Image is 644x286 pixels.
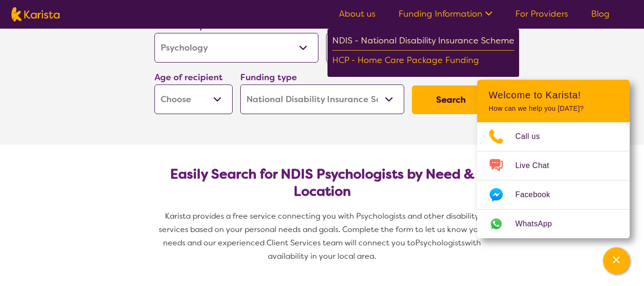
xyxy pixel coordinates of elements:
[154,72,223,83] label: Age of recipient
[412,85,490,114] button: Search
[339,8,376,20] a: About us
[515,8,568,20] a: For Providers
[489,105,618,113] p: How can we help you [DATE]?
[159,211,488,248] span: Karista provides a free service connecting you with Psychologists and other disability services b...
[415,238,465,248] span: Psychologists
[477,122,630,238] ul: Choose channel
[515,217,563,231] span: WhatsApp
[591,8,610,20] a: Blog
[11,7,60,21] img: Karista logo
[477,80,630,238] div: Channel Menu
[399,8,492,20] a: Funding Information
[332,53,514,70] div: HCP - Home Care Package Funding
[515,129,552,144] span: Call us
[603,247,630,274] button: Channel Menu
[489,89,618,101] h2: Welcome to Karista!
[240,72,297,83] label: Funding type
[477,210,630,238] a: Web link opens in a new tab.
[162,166,482,200] h2: Easily Search for NDIS Psychologists by Need & Location
[326,33,490,63] input: Type
[515,159,561,173] span: Live Chat
[515,188,562,202] span: Facebook
[332,33,514,51] div: NDIS - National Disability Insurance Scheme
